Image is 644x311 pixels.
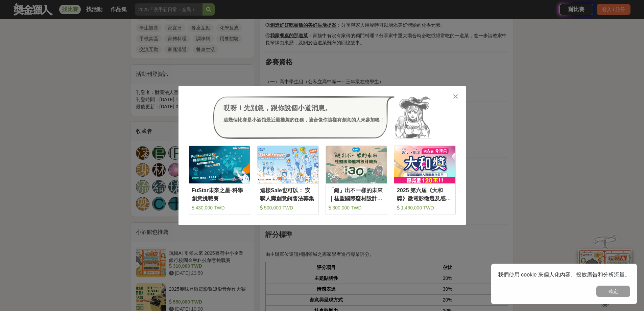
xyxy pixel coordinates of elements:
[395,96,431,139] img: Avatar
[329,204,384,211] div: 300,000 TWD
[498,272,630,277] span: 我們使用 cookie 來個人化內容、投放廣告和分析流量。
[596,286,630,297] button: 確定
[223,116,384,124] div: 這幾個比賽是小酒館最近最推薦的任務，適合像你這樣有創意的人來參加噢！
[397,204,453,211] div: 1,460,000 TWD
[394,146,455,183] img: Cover Image
[326,146,387,215] a: Cover Image「鏈」出不一樣的未來｜桂盟國際廢材設計競賽 300,000 TWD
[326,146,387,183] img: Cover Image
[192,186,247,202] div: FuStar未來之星-科學創意挑戰賽
[329,186,384,202] div: 「鏈」出不一樣的未來｜桂盟國際廢材設計競賽
[189,146,251,215] a: Cover ImageFuStar未來之星-科學創意挑戰賽 430,000 TWD
[394,146,456,215] a: Cover Image2025 第六屆《大和獎》微電影徵選及感人實事分享 1,460,000 TWD
[192,204,247,211] div: 430,000 TWD
[260,204,316,211] div: 500,000 TWD
[257,146,318,183] img: Cover Image
[189,146,250,183] img: Cover Image
[397,186,453,202] div: 2025 第六屆《大和獎》微電影徵選及感人實事分享
[260,186,316,202] div: 這樣Sale也可以： 安聯人壽創意銷售法募集
[257,146,319,215] a: Cover Image這樣Sale也可以： 安聯人壽創意銷售法募集 500,000 TWD
[223,103,384,113] div: 哎呀！先別急，跟你說個小道消息。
